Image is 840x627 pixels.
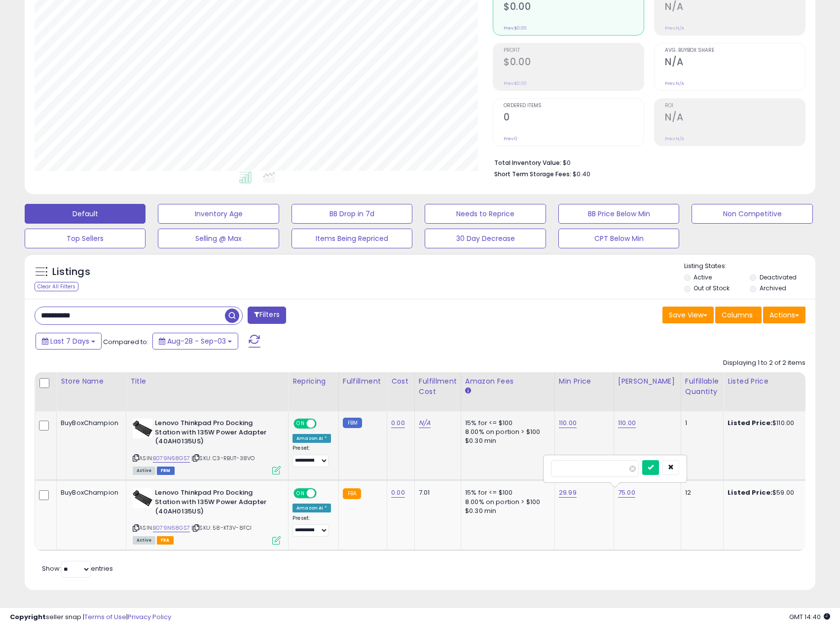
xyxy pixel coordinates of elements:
[292,445,331,467] div: Preset:
[685,376,719,397] div: Fulfillable Quantity
[419,376,457,397] div: Fulfillment Cost
[25,229,146,248] button: Top Sellers
[10,613,171,622] div: seller snap | |
[692,204,812,224] button: Non Competitive
[465,507,547,515] div: $0.30 min
[292,204,412,224] button: BB Drop in 7d
[42,564,113,573] span: Show: entries
[155,419,275,449] b: Lenovo Thinkpad Pro Docking Station with 135W Power Adapter (40AH0135US)
[133,488,281,543] div: ASIN:
[191,454,255,462] span: | SKU: C3-RBUT-38VO
[292,229,412,248] button: Items Being Repriced
[61,419,118,428] div: BuyBoxChampion
[694,284,730,292] label: Out of Stock
[494,156,798,168] li: $0
[573,169,590,179] span: $0.40
[504,112,644,125] h2: 0
[685,419,716,428] div: 1
[465,376,550,387] div: Amazon Fees
[494,158,561,167] b: Total Inventory Value:
[685,488,716,497] div: 12
[728,488,772,497] b: Listed Price:
[294,489,307,498] span: ON
[789,612,830,622] span: 2025-09-12 14:40 GMT
[722,310,753,320] span: Columns
[343,418,362,428] small: FBM
[128,612,171,622] a: Privacy Policy
[425,229,546,248] button: 30 Day Decrease
[665,25,684,31] small: Prev: N/A
[504,103,644,109] span: Ordered Items
[618,418,636,428] a: 110.00
[504,48,644,53] span: Profit
[728,419,809,428] div: $110.00
[155,488,275,518] b: Lenovo Thinkpad Pro Docking Station with 135W Power Adapter (40AH0135US)
[133,467,155,475] span: All listings currently available for purchase on Amazon
[343,488,361,499] small: FBA
[191,524,252,532] span: | SKU: 58-KT3V-8FCI
[665,56,805,70] h2: N/A
[665,136,684,142] small: Prev: N/A
[465,436,547,445] div: $0.30 min
[665,80,684,86] small: Prev: N/A
[50,336,89,346] span: Last 7 Days
[133,488,152,508] img: 31crDY8S4OL._SL40_.jpg
[158,229,279,248] button: Selling @ Max
[618,488,635,498] a: 75.00
[694,273,712,281] label: Active
[152,333,238,350] button: Aug-28 - Sep-03
[343,376,383,387] div: Fulfillment
[618,376,677,387] div: [PERSON_NAME]
[10,612,46,622] strong: Copyright
[465,488,547,497] div: 15% for <= $100
[419,418,431,428] a: N/A
[504,136,517,142] small: Prev: 0
[292,504,331,512] div: Amazon AI *
[665,48,805,53] span: Avg. Buybox Share
[153,524,190,532] a: B079N68GS7
[294,420,307,428] span: ON
[61,488,118,497] div: BuyBoxChampion
[665,1,805,14] h2: N/A
[130,376,284,387] div: Title
[158,204,279,224] button: Inventory Age
[760,273,797,281] label: Deactivated
[494,170,571,178] b: Short Term Storage Fees:
[133,419,152,438] img: 31crDY8S4OL._SL40_.jpg
[715,307,762,323] button: Columns
[465,498,547,507] div: 8.00% on portion > $100
[315,489,331,498] span: OFF
[391,418,405,428] a: 0.00
[665,103,805,109] span: ROI
[559,418,577,428] a: 110.00
[504,56,644,70] h2: $0.00
[728,418,772,428] b: Listed Price:
[61,376,122,387] div: Store Name
[419,488,453,497] div: 7.01
[133,419,281,473] div: ASIN:
[465,419,547,428] div: 15% for <= $100
[248,307,286,324] button: Filters
[167,336,226,346] span: Aug-28 - Sep-03
[292,515,331,537] div: Preset:
[315,420,331,428] span: OFF
[425,204,546,224] button: Needs to Reprice
[728,488,809,497] div: $59.00
[391,376,410,387] div: Cost
[36,333,102,350] button: Last 7 Days
[504,25,527,31] small: Prev: $0.00
[728,376,813,387] div: Listed Price
[763,307,805,323] button: Actions
[723,358,805,368] div: Displaying 1 to 2 of 2 items
[559,488,577,498] a: 29.99
[292,434,331,443] div: Amazon AI *
[760,284,786,292] label: Archived
[157,536,174,545] span: FBA
[133,536,155,545] span: All listings currently available for purchase on Amazon
[465,387,471,395] small: Amazon Fees.
[84,612,126,622] a: Terms of Use
[504,80,527,86] small: Prev: $0.00
[52,265,90,279] h5: Listings
[662,307,714,323] button: Save View
[665,112,805,125] h2: N/A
